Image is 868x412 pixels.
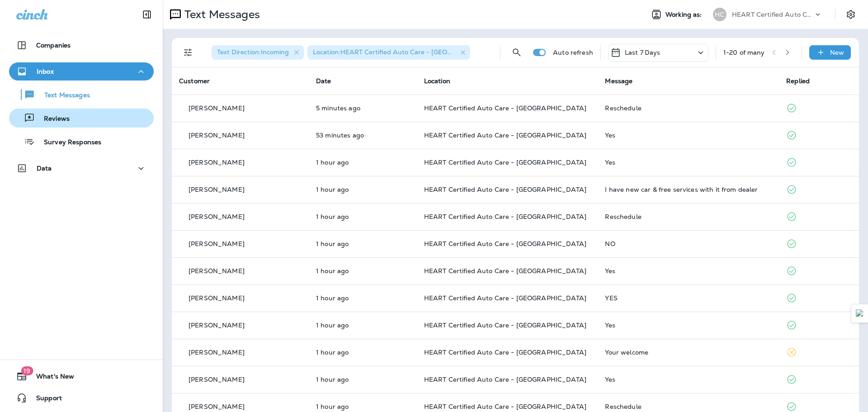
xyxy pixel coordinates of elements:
p: Oct 6, 2025 09:08 AM [316,376,410,383]
span: Location [424,77,450,85]
p: [PERSON_NAME] [189,322,245,329]
p: HEART Certified Auto Care [732,11,813,18]
div: 1 - 20 of many [723,49,765,56]
span: Customer [179,77,210,85]
button: Filters [179,43,197,62]
p: [PERSON_NAME] [189,132,245,139]
p: Last 7 Days [625,49,660,56]
p: Data [37,165,52,172]
img: Detect Auto [856,309,864,317]
span: HEART Certified Auto Care - [GEOGRAPHIC_DATA] [424,213,586,221]
p: Reviews [35,115,70,123]
button: Reviews [9,109,154,128]
button: Inbox [9,62,154,81]
span: HEART Certified Auto Care - [GEOGRAPHIC_DATA] [424,267,586,275]
p: [PERSON_NAME] [189,267,245,275]
span: Working as: [665,11,704,19]
button: Companies [9,36,154,54]
div: YES [605,294,772,302]
div: Reschedule [605,104,772,112]
p: [PERSON_NAME] [189,240,245,247]
p: [PERSON_NAME] [189,403,245,410]
p: New [830,49,844,56]
p: Oct 6, 2025 09:58 AM [316,132,410,139]
p: Oct 6, 2025 09:17 AM [316,294,410,302]
span: HEART Certified Auto Care - [GEOGRAPHIC_DATA] [424,348,586,356]
div: Your welcome [605,349,772,356]
p: Oct 6, 2025 09:25 AM [316,267,410,275]
span: HEART Certified Auto Care - [GEOGRAPHIC_DATA] [424,185,586,194]
span: Date [316,77,331,85]
p: Oct 6, 2025 09:35 AM [316,186,410,193]
div: Yes [605,322,772,329]
p: Oct 6, 2025 09:30 AM [316,213,410,220]
p: Auto refresh [553,49,593,56]
button: Search Messages [508,43,526,62]
span: 19 [21,366,33,375]
span: HEART Certified Auto Care - [GEOGRAPHIC_DATA] [424,375,586,384]
p: Survey Responses [35,138,101,147]
p: Oct 6, 2025 10:47 AM [316,104,410,112]
span: HEART Certified Auto Care - [GEOGRAPHIC_DATA] [424,403,586,411]
p: Oct 6, 2025 09:10 AM [316,349,410,356]
button: Data [9,159,154,177]
span: HEART Certified Auto Care - [GEOGRAPHIC_DATA] [424,240,586,248]
p: [PERSON_NAME] [189,159,245,166]
button: Settings [843,6,859,23]
span: What's New [27,373,74,384]
p: [PERSON_NAME] [189,376,245,383]
div: NO [605,240,772,247]
div: Yes [605,376,772,383]
button: Support [9,389,154,407]
p: Text Messages [35,91,90,100]
div: Reschedule [605,213,772,220]
span: Text Direction : Incoming [217,48,289,56]
span: HEART Certified Auto Care - [GEOGRAPHIC_DATA] [424,131,586,139]
div: Text Direction:Incoming [212,45,304,60]
div: Reschedule [605,403,772,410]
span: Message [605,77,632,85]
p: [PERSON_NAME] [189,104,245,112]
p: Text Messages [181,8,260,21]
div: Yes [605,159,772,166]
button: Text Messages [9,85,154,104]
button: Survey Responses [9,132,154,151]
div: Location:HEART Certified Auto Care - [GEOGRAPHIC_DATA] [307,45,470,60]
span: Replied [786,77,810,85]
span: HEART Certified Auto Care - [GEOGRAPHIC_DATA] [424,158,586,166]
p: Oct 6, 2025 09:29 AM [316,240,410,247]
p: Oct 6, 2025 09:07 AM [316,403,410,410]
span: HEART Certified Auto Care - [GEOGRAPHIC_DATA] [424,104,586,112]
p: [PERSON_NAME] [189,294,245,302]
p: [PERSON_NAME] [189,213,245,220]
p: [PERSON_NAME] [189,349,245,356]
span: Location : HEART Certified Auto Care - [GEOGRAPHIC_DATA] [313,48,500,56]
div: Yes [605,267,772,275]
button: Collapse Sidebar [134,5,160,24]
div: HC [713,8,726,21]
button: 19What's New [9,367,154,385]
p: Oct 6, 2025 09:16 AM [316,322,410,329]
span: Support [27,394,62,405]
p: [PERSON_NAME] [189,186,245,193]
p: Companies [36,42,71,49]
p: Inbox [37,68,54,75]
span: HEART Certified Auto Care - [GEOGRAPHIC_DATA] [424,321,586,329]
div: I have new car & free services with it from dealer [605,186,772,193]
p: Oct 6, 2025 09:39 AM [316,159,410,166]
span: HEART Certified Auto Care - [GEOGRAPHIC_DATA] [424,294,586,302]
div: Yes [605,132,772,139]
